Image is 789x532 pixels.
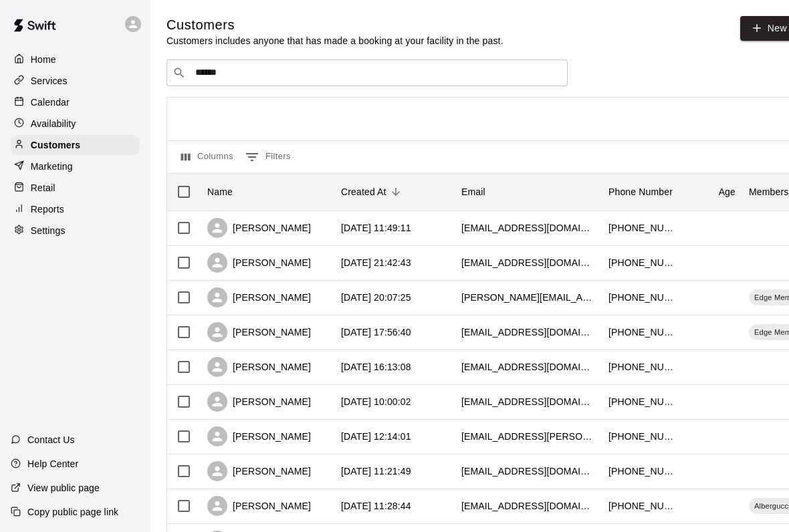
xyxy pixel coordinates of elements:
a: Services [11,71,140,91]
div: lindseyamoore12@gmail.com [461,256,595,269]
div: molliekbennett@yahoo.com [461,360,595,374]
p: Settings [31,224,66,237]
div: +13258646519 [608,291,675,304]
div: +13257214922 [608,360,675,374]
div: 2025-06-24 20:07:25 [341,291,411,304]
div: +13255744276 [608,325,675,339]
div: 2025-06-23 16:13:08 [341,360,411,374]
p: Customers [31,138,80,152]
div: pcarroll828@hotmail.com [461,395,595,408]
div: [PERSON_NAME] [207,218,311,238]
div: +18705570633 [608,256,675,269]
div: kinsey.browning@yahoo.com [461,291,595,304]
div: 2025-06-20 11:28:44 [341,499,411,513]
p: Contact Us [27,433,75,446]
div: +19402309916 [608,221,675,235]
a: Calendar [11,92,140,112]
div: Created At [334,173,455,211]
p: Help Center [27,457,78,471]
a: Customers [11,135,140,155]
p: View public page [27,481,100,495]
div: Created At [341,173,386,211]
button: Show filters [242,146,294,168]
div: +13167795297 [608,464,675,478]
div: 2025-06-23 10:00:02 [341,395,411,408]
div: 2025-06-23 17:56:40 [341,325,411,339]
a: Availability [11,114,140,134]
a: Marketing [11,156,140,176]
div: [PERSON_NAME] [207,426,311,446]
p: Copy public page link [27,505,118,519]
div: briankbobo316@gmail.com [461,464,595,478]
div: +13252800380 [608,430,675,443]
div: noah@basesloadedacademy.com [461,499,595,513]
div: [PERSON_NAME] [207,496,311,516]
div: [PERSON_NAME] [207,322,311,342]
p: Home [31,53,56,66]
div: +13256654289 [608,499,675,513]
p: Customers includes anyone that has made a booking at your facility in the past. [166,34,503,47]
button: Select columns [178,146,237,168]
div: [PERSON_NAME] [207,253,311,273]
div: +18177096843 [608,395,675,408]
div: Search customers by name or email [166,59,568,86]
p: Calendar [31,96,70,109]
h5: Customers [166,16,503,34]
p: Retail [31,181,55,194]
div: 2025-06-21 12:14:01 [341,430,411,443]
a: Retail [11,178,140,198]
div: Email [455,173,602,211]
a: Reports [11,199,140,219]
div: macylgarcia@gmail.com [461,325,595,339]
div: jenlo1983@yahoo.com [461,221,595,235]
div: 2025-06-24 21:42:43 [341,256,411,269]
div: Email [461,173,485,211]
a: Home [11,49,140,70]
p: Services [31,74,68,88]
p: Reports [31,203,64,216]
div: Age [682,173,742,211]
div: 2025-06-25 11:49:11 [341,221,411,235]
p: Marketing [31,160,73,173]
div: [PERSON_NAME] [207,287,311,307]
a: Settings [11,221,140,241]
div: whitney.bilbrey@gmail.com [461,430,595,443]
p: Availability [31,117,76,130]
div: Age [719,173,736,211]
div: Name [207,173,233,211]
div: Phone Number [608,173,673,211]
div: [PERSON_NAME] [207,461,311,481]
div: Phone Number [602,173,682,211]
div: 2025-06-21 11:21:49 [341,464,411,478]
button: Sort [386,182,405,201]
div: Name [201,173,334,211]
div: [PERSON_NAME] [207,357,311,377]
div: [PERSON_NAME] [207,392,311,412]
